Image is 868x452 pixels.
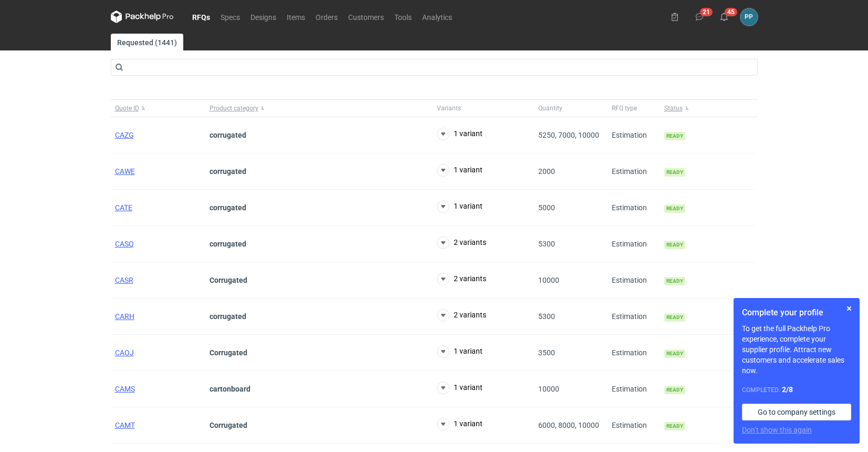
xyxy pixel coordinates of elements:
[742,404,851,420] a: Go to company settings
[742,384,851,395] div: Completed:
[343,11,389,23] a: Customers
[843,302,855,315] button: Skip for now
[417,11,457,23] a: Analytics
[210,203,246,212] strong: corrugated
[115,203,132,212] a: CATE
[115,421,135,429] a: CAMT
[111,11,174,23] svg: Packhelp Pro
[660,100,755,117] button: Status
[215,11,245,23] a: Specs
[664,104,683,112] span: Status
[740,8,758,26] button: PP
[210,421,247,429] strong: Corrugated
[742,323,851,376] p: To get the full Packhelp Pro experience, complete your supplier profile. Attract new customers an...
[608,226,660,262] div: Estimation
[608,407,660,444] div: Estimation
[210,312,246,321] strong: corrugated
[538,104,562,112] span: Quantity
[742,306,851,319] h1: Complete your profile
[245,11,281,23] a: Designs
[281,11,310,23] a: Items
[742,425,812,435] button: Don’t show this again
[115,240,134,248] a: CASQ
[115,104,139,112] span: Quote ID
[210,131,246,139] strong: corrugated
[115,276,133,284] a: CASR
[608,117,660,153] div: Estimation
[608,262,660,299] div: Estimation
[664,241,685,249] span: Ready
[389,11,417,23] a: Tools
[740,8,758,26] div: Paweł Puch
[115,167,135,176] a: CAWE
[664,386,685,394] span: Ready
[538,385,559,393] span: 10000
[538,421,599,429] span: 6000, 8000, 10000
[210,348,247,357] strong: Corrugated
[437,345,483,358] button: 1 variant
[437,273,486,285] button: 2 variants
[115,348,134,357] a: CAOJ
[608,153,660,190] div: Estimation
[115,312,134,321] a: CARH
[210,104,258,112] span: Product category
[437,309,486,322] button: 2 variants
[187,11,215,23] a: RFQs
[437,418,483,430] button: 1 variant
[210,276,247,284] strong: Corrugated
[664,204,685,213] span: Ready
[111,34,183,50] a: Requested (1441)
[664,132,685,140] span: Ready
[538,276,559,284] span: 10000
[664,313,685,322] span: Ready
[437,104,461,112] span: Variants
[437,382,483,394] button: 1 variant
[612,104,637,112] span: RFQ type
[691,8,708,25] button: 21
[437,237,486,249] button: 2 variants
[608,335,660,371] div: Estimation
[210,167,246,176] strong: corrugated
[664,422,685,430] span: Ready
[716,8,733,25] button: 45
[437,128,483,140] button: 1 variant
[205,100,433,117] button: Product category
[664,168,685,177] span: Ready
[210,240,246,248] strong: corrugated
[664,350,685,358] span: Ready
[782,385,793,394] strong: 2 / 8
[538,240,555,248] span: 5300
[664,277,685,285] span: Ready
[608,371,660,407] div: Estimation
[538,131,599,139] span: 5250, 7000, 10000
[538,203,555,212] span: 5000
[310,11,343,23] a: Orders
[115,385,135,393] a: CAMS
[538,312,555,321] span: 5300
[115,131,134,139] a: CAZG
[437,164,483,177] button: 1 variant
[538,348,555,357] span: 3500
[538,167,555,176] span: 2000
[608,190,660,226] div: Estimation
[111,100,205,117] button: Quote ID
[608,299,660,335] div: Estimation
[210,385,250,393] strong: cartonboard
[437,200,483,213] button: 1 variant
